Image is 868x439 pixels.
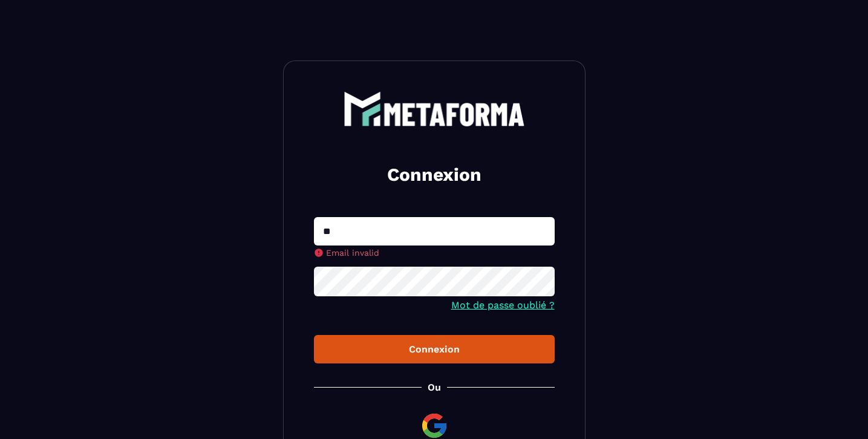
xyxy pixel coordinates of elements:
span: Email invalid [326,248,379,258]
a: Mot de passe oublié ? [451,299,555,311]
button: Connexion [314,335,555,363]
a: logo [314,91,555,126]
p: Ou [428,382,441,393]
h2: Connexion [328,163,540,187]
div: Connexion [324,343,545,355]
img: logo [344,91,525,126]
